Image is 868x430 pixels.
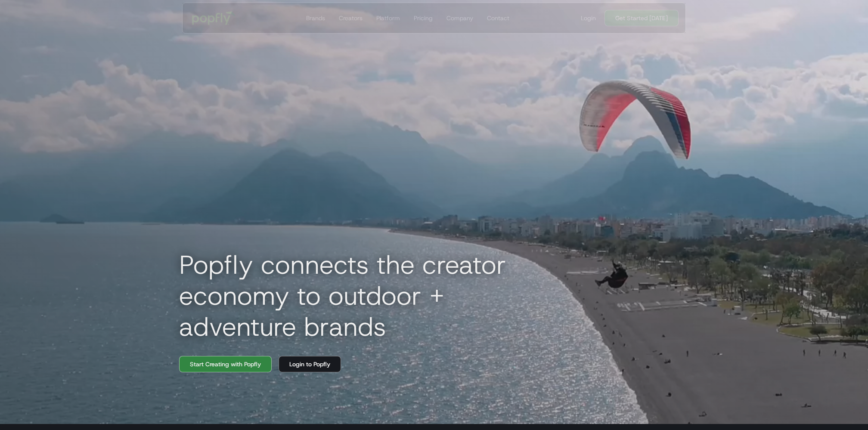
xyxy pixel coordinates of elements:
[303,3,329,33] a: Brands
[335,3,366,33] a: Creators
[376,14,400,22] div: Platform
[186,5,242,31] a: home
[172,249,560,342] h1: Popfly connects the creator economy to outdoor + adventure brands
[446,14,473,22] div: Company
[279,356,341,372] a: Login to Popfly
[339,14,363,22] div: Creators
[373,3,403,33] a: Platform
[484,3,513,33] a: Contact
[306,14,325,22] div: Brands
[577,14,599,22] a: Login
[410,3,436,33] a: Pricing
[487,14,509,22] div: Contact
[604,10,679,26] a: Get Started [DATE]
[414,14,433,22] div: Pricing
[581,14,596,22] div: Login
[443,3,477,33] a: Company
[179,356,272,372] a: Start Creating with Popfly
